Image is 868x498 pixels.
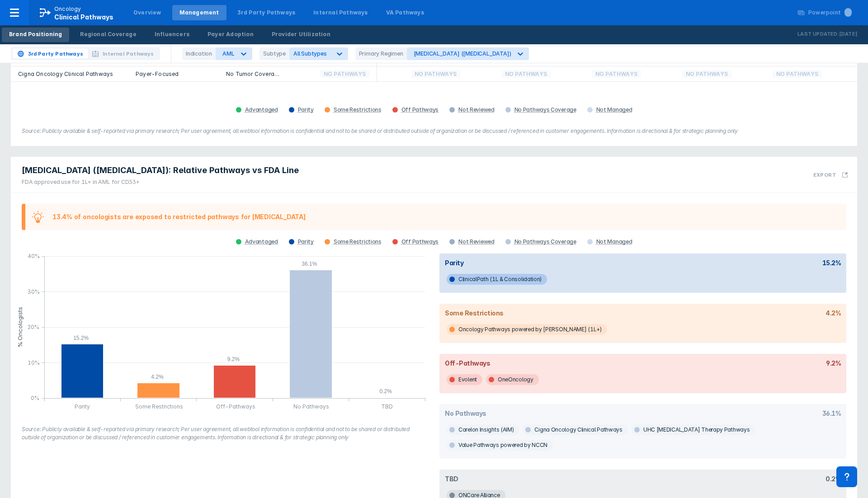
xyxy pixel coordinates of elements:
[126,5,169,20] a: Overview
[320,69,369,79] span: No Pathways
[355,47,407,60] div: Primary Regimen
[259,47,289,60] div: Subtype
[272,30,330,38] div: Provider Utilization
[447,424,519,435] span: Carelon Insights (AIM)
[414,50,511,57] div: [MEDICAL_DATA] ([MEDICAL_DATA])
[298,106,314,113] div: Parity
[306,5,375,20] a: Internal Pathways
[28,288,40,295] tspan: 30%
[2,28,69,42] a: Brand Positioning
[523,424,627,435] span: Cigna Oncology Clinical Pathways
[813,172,836,178] h3: Export
[230,5,303,20] a: 3rd Party Pathways
[16,248,434,420] g: column chart , with 1 column series, . Y-scale minimum value is 0 , maximum value is 0.4. X-scale...
[80,30,136,38] div: Regional Coverage
[682,69,731,79] span: No Pathways
[458,106,494,113] div: Not Reviewed
[632,424,755,435] span: UHC [MEDICAL_DATA] Therapy Pathways
[172,5,226,20] a: Management
[411,69,460,79] span: No Pathways
[73,335,89,341] tspan: 15.2%
[298,238,314,245] div: Parity
[334,106,382,113] div: Some Restrictions
[54,13,113,21] span: Clinical Pathways
[302,261,317,267] tspan: 36.1%
[133,9,161,17] div: Overview
[22,127,846,135] figcaption: Source: Publicly available & self-reported via primary research; Per user agreement, all webtool ...
[445,309,504,317] div: Some Restrictions
[822,259,841,267] div: 15.2%
[155,30,189,38] div: Influencers
[73,28,143,42] a: Regional Coverage
[826,309,841,317] div: 4.2%
[103,50,154,58] span: Internal Pathways
[22,178,299,186] div: FDA approved use for 1L+ in AML for CD33+
[22,425,429,442] figcaption: Source: Publicly available & self-reported via primary research; Per user agreement, all webtool ...
[13,49,88,58] button: 3rd Party Pathways
[839,30,857,39] p: [DATE]
[379,5,431,20] a: VA Pathways
[596,238,632,245] div: Not Managed
[447,374,482,385] span: Evolent
[447,274,547,285] span: ClinicalPath (1L & Consolidation)
[826,359,841,367] div: 9.2%
[88,49,158,58] button: Internal Pathways
[179,9,219,17] div: Management
[31,395,39,401] tspan: 0%
[293,50,327,57] span: All Subtypes
[52,213,306,221] div: 13.4% of oncologists are exposed to restricted pathways for [MEDICAL_DATA]
[28,359,40,366] tspan: 10%
[596,106,632,113] div: Not Managed
[237,9,296,17] div: 3rd Party Pathways
[445,359,490,367] div: Off-Pathways
[293,403,329,410] tspan: No Pathways
[514,238,576,245] div: No Pathways Coverage
[514,106,576,113] div: No Pathways Coverage
[836,466,857,487] div: Contact Support
[334,238,382,245] div: Some Restrictions
[445,259,463,267] div: Parity
[75,403,90,410] tspan: Parity
[208,30,254,38] div: Payer Adoption
[381,403,393,410] tspan: TBD
[313,9,368,17] div: Internal Pathways
[458,238,494,245] div: Not Reviewed
[386,9,424,17] div: VA Pathways
[151,374,164,380] tspan: 4.2%
[447,324,607,335] span: Oncology Pathways powered by [PERSON_NAME] (1L+)
[18,70,113,77] a: Cigna Oncology Clinical Pathways
[401,106,439,113] div: Off Pathways
[135,403,183,410] tspan: Some Restrictions
[445,409,486,417] div: No Pathways
[445,475,458,483] div: TBD
[136,70,212,78] div: Payer-Focused
[222,50,234,57] div: AML
[380,388,392,395] tspan: 0.2%
[28,324,39,330] tspan: 20%
[226,70,279,78] div: No Tumor Coverage
[9,30,62,38] div: Brand Positioning
[216,403,255,410] tspan: Off-Pathways
[486,374,539,385] span: OneOncology
[773,69,822,79] span: No Pathways
[501,69,551,79] span: No Pathways
[200,28,261,42] a: Payer Adoption
[54,5,81,13] p: Oncology
[227,356,240,362] tspan: 9.2%
[592,69,641,79] span: No Pathways
[447,440,553,451] span: Value Pathways powered by NCCN
[16,307,24,348] tspan: % Oncologists
[808,9,852,17] div: Powerpoint
[245,238,278,245] div: Advantaged
[245,106,278,113] div: Advantaged
[797,30,839,39] p: Last Updated:
[401,238,439,245] div: Off Pathways
[822,409,841,417] div: 36.1%
[22,165,299,176] span: [MEDICAL_DATA] ([MEDICAL_DATA]): Relative Pathways vs FDA Line
[264,28,338,42] a: Provider Utilization
[182,47,216,60] div: Indication
[28,253,40,259] tspan: 40%
[147,28,197,42] a: Influencers
[28,50,84,58] span: 3rd Party Pathways
[808,160,854,189] button: Export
